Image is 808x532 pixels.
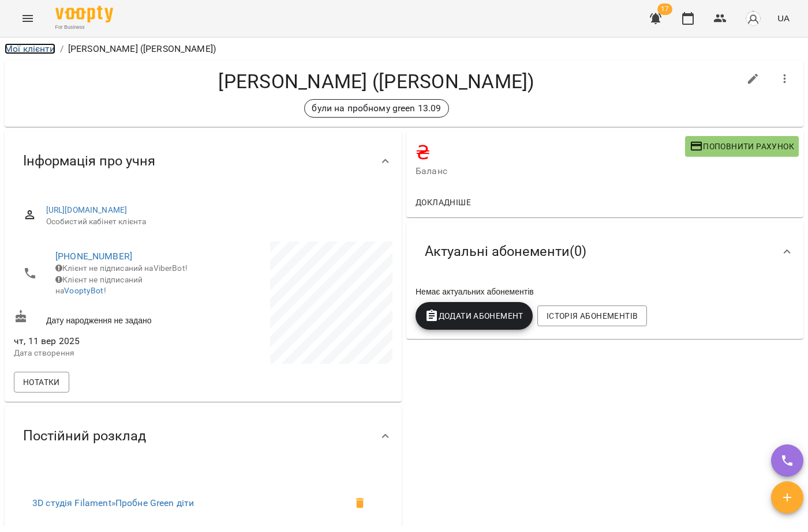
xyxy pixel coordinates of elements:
[537,305,647,326] button: Історія абонементів
[5,42,803,56] nav: breadcrumb
[23,375,60,389] span: Нотатки
[55,263,188,273] span: Клієнт не підписаний на ViberBot!
[416,302,533,330] button: Додати Абонемент
[745,10,761,27] img: avatar_s.png
[23,427,146,445] span: Постійний розклад
[14,70,739,93] h4: [PERSON_NAME] ([PERSON_NAME])
[46,205,128,214] a: [URL][DOMAIN_NAME]
[60,42,63,56] li: /
[312,101,441,115] p: були на пробному green 13.09
[12,307,203,329] div: Дату народження не задано
[346,489,374,517] span: Видалити клієнта з групи пробне green діти для курсу Пробне Green діти?
[425,243,586,261] span: Актуальні абонементи ( 0 )
[690,139,794,153] span: Поповнити рахунок
[32,497,194,508] a: 3D студія Filament»Пробне Green діти
[304,99,448,118] div: були на пробному green 13.09
[14,334,201,348] span: чт, 11 вер 2025
[68,42,216,56] p: [PERSON_NAME] ([PERSON_NAME])
[547,309,638,323] span: Історія абонементів
[777,12,790,24] span: UA
[5,131,402,191] div: Інформація про учня
[406,222,803,281] div: Актуальні абонементи(0)
[46,216,383,228] span: Особистий кабінет клієнта
[5,406,402,466] div: Постійний розклад
[23,152,155,170] span: Інформація про учня
[416,195,471,209] span: Докладніше
[685,136,799,157] button: Поповнити рахунок
[14,372,69,393] button: Нотатки
[425,309,523,323] span: Додати Абонемент
[411,192,476,213] button: Докладніше
[55,24,113,31] span: For Business
[55,6,113,22] img: Voopty Logo
[416,141,685,164] h4: ₴
[416,164,685,178] span: Баланс
[773,7,794,29] button: UA
[14,348,201,359] p: Дата створення
[55,251,132,262] a: [PHONE_NUMBER]
[413,284,796,300] div: Немає актуальних абонементів
[64,286,103,295] a: VooptyBot
[55,275,143,296] span: Клієнт не підписаний на !
[5,43,55,54] a: Мої клієнти
[14,5,42,32] button: Menu
[657,3,672,15] span: 17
